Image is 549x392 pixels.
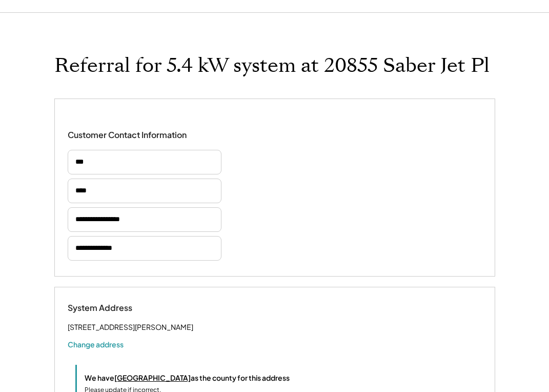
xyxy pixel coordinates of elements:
h1: Referral for 5.4 kW system at 20855 Saber Jet Pl [54,54,490,78]
div: Customer Contact Information [68,130,187,141]
u: [GEOGRAPHIC_DATA] [114,373,191,382]
button: Change address [68,339,124,349]
div: System Address [68,303,170,313]
div: [STREET_ADDRESS][PERSON_NAME] [68,321,193,334]
div: We have as the county for this address [85,373,290,383]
